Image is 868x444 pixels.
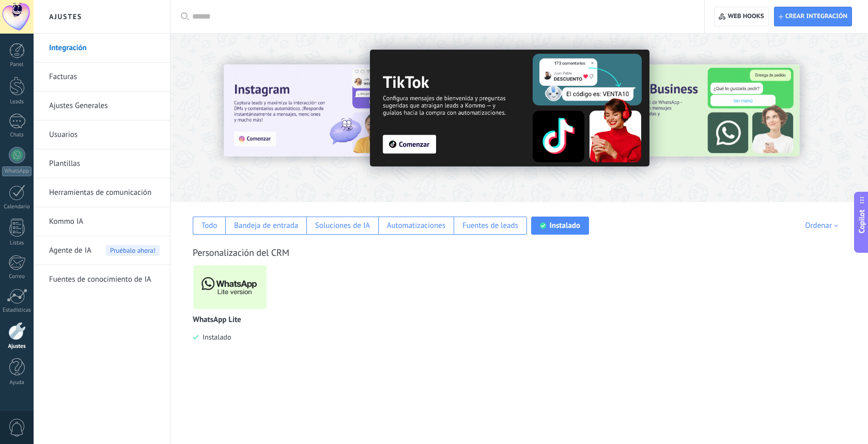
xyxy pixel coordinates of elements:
a: Agente de IAPruébalo ahora! [49,236,160,265]
button: Crear integración [774,7,852,26]
li: Plantillas [34,149,170,178]
div: Ayuda [2,379,32,386]
div: Automatizaciones [387,221,446,231]
li: Ajustes Generales [34,91,170,120]
p: WhatsApp Lite [193,316,241,325]
a: Ajustes Generales [49,91,160,120]
div: Chats [2,132,32,139]
a: Facturas [49,63,160,91]
a: Plantillas [49,149,160,178]
div: Leads [2,99,32,105]
button: Web hooks [714,7,768,26]
a: Integración [49,34,160,63]
li: Usuarios [34,120,170,149]
span: Agente de IA [49,236,91,265]
li: Integración [34,34,170,63]
div: Soluciones de IA [315,221,370,231]
div: Ajustes [2,343,32,350]
div: WhatsApp [2,166,32,176]
div: Estadísticas [2,307,32,314]
div: Todo [202,221,218,231]
a: Fuentes de conocimiento de IA [49,265,160,294]
img: Slide 3 [580,65,800,157]
span: Crear integración [785,12,847,21]
li: Kommo IA [34,207,170,236]
div: Panel [2,62,32,68]
div: Correo [2,273,32,280]
div: Instalado [550,221,580,231]
div: Fuentes de leads [462,221,518,231]
span: Web hooks [728,12,764,21]
div: Bandeja de entrada [234,221,298,231]
img: Slide 2 [370,50,649,166]
img: logo_main.png [193,262,267,312]
div: Listas [2,240,32,247]
div: Calendario [2,204,32,210]
div: Ordenar [805,221,842,231]
li: Facturas [34,63,170,91]
span: Instalado [198,332,231,342]
a: Kommo IA [49,207,160,236]
span: Copilot [857,209,867,233]
img: Slide 1 [224,65,444,157]
li: Agente de IA [34,236,170,265]
a: Personalización del CRM [193,247,289,258]
li: Herramientas de comunicación [34,178,170,207]
li: Fuentes de conocimiento de IA [34,265,170,294]
a: Herramientas de comunicación [49,178,160,207]
div: WhatsApp Lite [193,265,275,357]
span: Pruébalo ahora! [106,245,160,256]
a: Usuarios [49,120,160,149]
